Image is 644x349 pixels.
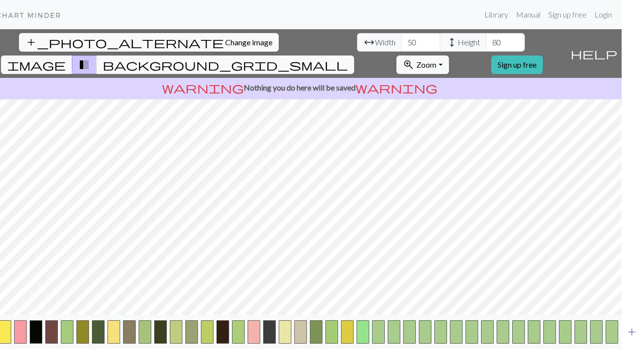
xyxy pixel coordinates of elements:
button: Add color [620,323,644,341]
button: Help [566,29,622,78]
span: image [7,58,66,72]
a: Login [590,5,616,24]
span: add [626,325,638,339]
span: add_photo_alternate [25,36,224,49]
span: Height [458,37,480,48]
span: zoom_in [403,58,414,72]
span: help [571,47,617,60]
span: arrow_range [363,36,375,49]
span: warning [162,81,244,94]
button: Change image [19,33,279,52]
span: transition_fade [78,58,90,72]
span: Zoom [416,60,436,69]
span: warning [356,81,437,94]
span: height [446,36,458,49]
a: Manual [512,5,544,24]
button: Zoom [396,55,448,74]
a: Sign up free [544,5,590,24]
span: Width [375,37,395,48]
a: Library [481,5,512,24]
span: background_grid_small [103,58,348,72]
span: Change image [225,37,272,47]
a: Sign up free [491,55,543,74]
